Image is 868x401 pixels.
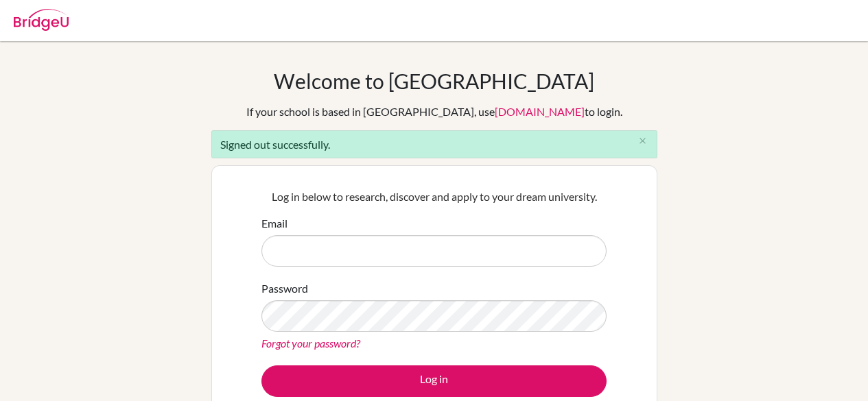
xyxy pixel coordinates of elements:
button: Log in [261,365,607,397]
iframe: Intercom live chat [821,354,854,387]
i: close [637,136,648,146]
label: Password [261,280,308,297]
label: Email [261,215,288,232]
h1: Welcome to [GEOGRAPHIC_DATA] [274,69,594,93]
div: If your school is based in [GEOGRAPHIC_DATA], use to login. [246,104,622,120]
img: Bridge-U [14,9,69,31]
button: Close [629,131,657,151]
a: [DOMAIN_NAME] [495,105,585,118]
a: Forgot your password? [261,337,360,350]
div: Signed out successfully. [211,130,657,158]
p: Log in below to research, discover and apply to your dream university. [261,189,607,205]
